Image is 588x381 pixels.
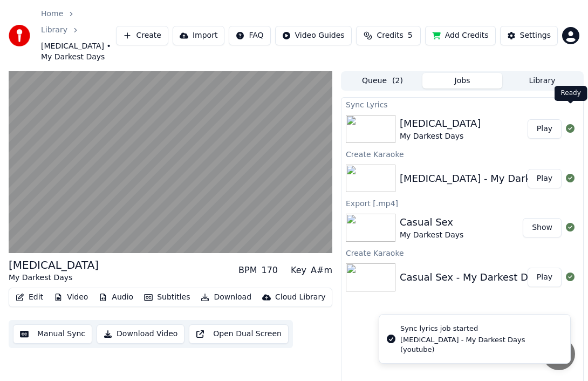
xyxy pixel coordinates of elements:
span: [MEDICAL_DATA] • My Darkest Days [41,41,116,63]
span: 5 [408,30,413,41]
div: My Darkest Days [400,131,481,142]
div: [MEDICAL_DATA] - My Darkest Days (youtube) [400,335,562,355]
button: Library [502,73,582,89]
div: 170 [262,264,278,277]
div: BPM [238,264,257,277]
div: [MEDICAL_DATA] [9,257,99,273]
div: A#m [311,264,332,277]
span: Credits [377,30,403,41]
button: Video [50,290,92,305]
button: Download Video [97,324,184,344]
div: Cloud Library [275,292,325,303]
button: Jobs [422,73,502,89]
button: Queue [343,73,422,89]
button: Settings [500,26,558,45]
button: Download [196,290,256,305]
div: Create Karaoke [341,147,583,160]
div: My Darkest Days [400,230,463,241]
button: Import [173,26,224,45]
button: Play [528,268,562,287]
div: Create Karaoke [341,246,583,259]
button: Subtitles [140,290,194,305]
div: Sync lyrics job started [400,323,562,334]
button: Credits5 [356,26,421,45]
button: Add Credits [425,26,496,45]
button: Open Dual Screen [189,324,289,344]
div: Casual Sex - My Darkest Days [400,270,545,285]
button: Edit [11,290,47,305]
button: Create [116,26,168,45]
div: [MEDICAL_DATA] [400,116,481,131]
button: Audio [94,290,138,305]
a: Library [41,25,67,36]
div: My Darkest Days [9,273,99,283]
div: Export [.mp4] [341,196,583,209]
button: Show [523,218,562,237]
span: ( 2 ) [392,76,403,86]
div: Settings [520,30,551,41]
a: Home [41,9,63,19]
button: Play [528,119,562,139]
img: youka [9,25,30,46]
button: Play [528,169,562,188]
nav: breadcrumb [41,9,116,63]
div: Sync Lyrics [341,98,583,111]
div: Key [291,264,306,277]
button: FAQ [229,26,270,45]
div: Casual Sex [400,215,463,230]
div: Ready [555,86,587,101]
button: Video Guides [275,26,352,45]
button: Manual Sync [13,324,92,344]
